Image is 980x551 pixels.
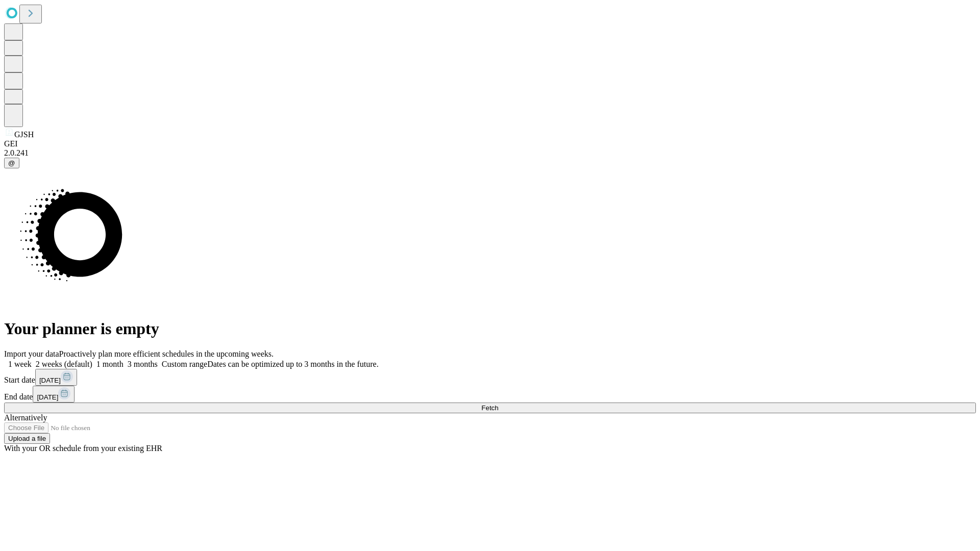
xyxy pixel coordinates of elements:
span: 3 months [128,360,158,368]
button: Fetch [4,403,976,413]
span: 1 month [96,360,124,368]
button: [DATE] [33,386,75,403]
h1: Your planner is empty [4,319,976,338]
span: GJSH [14,130,34,139]
span: [DATE] [39,377,61,384]
span: With your OR schedule from your existing EHR [4,444,162,453]
div: 2.0.241 [4,148,976,158]
span: Dates can be optimized up to 3 months in the future. [207,360,378,368]
span: 1 week [8,360,32,368]
span: Proactively plan more efficient schedules in the upcoming weeks. [59,349,274,358]
span: 2 weeks (default) [36,360,92,368]
span: Fetch [481,404,498,412]
span: Alternatively [4,413,47,422]
span: Custom range [162,360,207,368]
div: GEI [4,139,976,148]
span: Import your data [4,349,59,358]
span: @ [8,159,15,167]
div: End date [4,386,976,403]
span: [DATE] [37,393,58,401]
button: [DATE] [35,369,77,386]
button: Upload a file [4,433,50,444]
button: @ [4,158,19,168]
div: Start date [4,369,976,386]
